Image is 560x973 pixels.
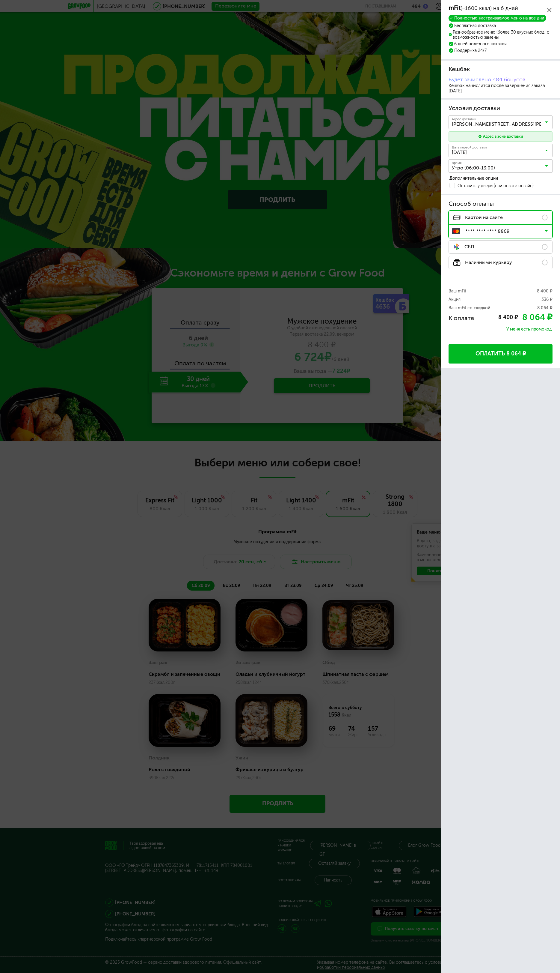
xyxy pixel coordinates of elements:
span: mFit [449,4,461,11]
div: 8 064 ₽ [522,313,553,321]
span: Ваш mFit [449,288,466,294]
span: Акция [449,297,461,303]
div: 8 400 ₽ [498,314,518,321]
span: СБП [453,244,474,250]
span: 8 064 ₽ [537,305,553,311]
li: 6 дней полезного питания [449,41,553,46]
h3: Способ оплаты [449,200,553,208]
img: sbp-pay.a0b1cb1.svg [453,244,460,250]
span: Картой на сайте [453,215,503,220]
div: (≈1600 ккал) на 6 дней [449,4,518,12]
span: Время [452,161,461,165]
li: Разнообразное меню (более 30 вкусных блюд) с возможностью замены [449,30,553,40]
div: Адрес в зоне доставки [483,134,523,139]
span: 336 ₽ [541,297,553,303]
h3: Кешбэк [449,65,553,73]
button: Оплатить 8 064 ₽ [449,344,553,364]
div: Кешбэк начислится после завершения заказа [DATE] [449,83,553,94]
span: Дата первой доставки [452,146,487,149]
li: Поддержка 24/7 [449,48,553,53]
li: Бесплатная доставка [449,23,553,28]
h3: Условия доставки [449,104,553,112]
span: Наличными курьеру [453,259,512,266]
div: Дополнительные опции [449,176,553,181]
span: Оставить у двери (при оплате онлайн) [458,184,534,188]
div: Полностью настраиваемое меню на все дни [449,15,546,22]
span: Будет зачислено 484 бонусов [449,76,525,83]
span: Ваш mFit со скидкой [449,305,490,311]
span: 8 400 ₽ [537,288,553,294]
span: Адрес доставки [452,118,476,121]
h3: К оплате [449,315,474,321]
span: У меня есть промокод [506,327,552,332]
